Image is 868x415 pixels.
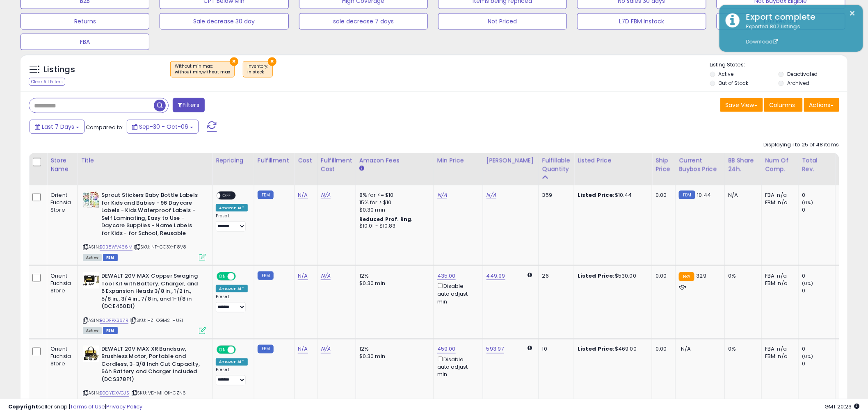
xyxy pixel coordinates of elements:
[656,272,669,280] div: 0.00
[83,254,102,261] span: All listings currently available for purchase on Amazon
[802,280,813,287] small: (0%)
[29,78,65,86] div: Clear All Filters
[437,272,456,280] a: 435.00
[542,192,568,199] div: 359
[134,244,186,250] span: | SKU: NT-CG3X-F8V8
[86,123,123,131] span: Compared to:
[81,156,209,165] div: Title
[437,345,456,353] a: 459.00
[359,165,364,172] small: Amazon Fees.
[839,272,854,280] div: N/A
[50,346,71,368] div: Orient Fuchsia Store
[359,280,427,287] div: $0.30 min
[21,34,149,50] button: FBA
[764,98,803,112] button: Columns
[839,156,857,182] div: Total Rev. Diff.
[764,141,839,149] div: Displaying 1 to 25 of 48 items
[42,123,74,131] span: Last 7 Days
[770,101,795,109] span: Columns
[216,358,248,366] div: Amazon AI *
[765,346,792,353] div: FBA: n/a
[103,327,118,334] span: FBM
[359,206,427,214] div: $0.30 min
[802,346,835,353] div: 0
[235,273,248,280] span: OFF
[217,273,228,280] span: ON
[160,13,288,30] button: Sale decrease 30 day
[220,192,233,199] span: OFF
[298,156,314,165] div: Cost
[710,61,847,69] p: Listing States:
[103,254,118,261] span: FBM
[656,156,672,173] div: Ship Price
[697,272,706,280] span: 329
[258,191,274,199] small: FBM
[787,71,818,78] label: Deactivated
[359,156,430,165] div: Amazon Fees
[217,346,228,353] span: ON
[577,13,706,30] button: L7D FBM Instock
[359,272,427,280] div: 12%
[127,120,199,134] button: Sep-30 - Oct-06
[802,360,835,368] div: 0
[487,156,535,165] div: [PERSON_NAME]
[681,345,691,353] span: N/A
[528,272,532,278] i: Calculated using Dynamic Max Price.
[542,346,568,353] div: 10
[173,98,205,112] button: Filters
[578,192,646,199] div: $10.44
[850,8,856,18] button: ×
[106,403,142,410] a: Privacy Policy
[765,199,792,206] div: FBM: n/a
[679,191,695,199] small: FBM
[268,57,276,66] button: ×
[321,156,352,173] div: Fulfillment Cost
[719,71,734,78] label: Active
[83,346,99,362] img: 41Dxt-cMsxL._SL40_.jpg
[438,13,567,30] button: Not Priced
[679,272,694,281] small: FBA
[487,272,505,280] a: 449.99
[825,403,860,410] span: 2025-10-14 20:23 GMT
[247,69,268,75] div: in stock
[656,192,669,199] div: 0.00
[437,191,447,199] a: N/A
[802,156,832,173] div: Total Rev.
[802,199,813,206] small: (0%)
[578,272,646,280] div: $530.00
[321,272,331,280] a: N/A
[802,206,835,214] div: 0
[765,280,792,287] div: FBM: n/a
[359,192,427,199] div: 8% for <= $10
[83,192,99,208] img: 61wmOk2dJfL._SL40_.jpg
[298,272,308,280] a: N/A
[765,272,792,280] div: FBA: n/a
[101,346,201,386] b: DEWALT 20V MAX XR Bandsaw, Brushless Motor, Portable and Cordless, 3-3/8 Inch Cut Capacity, 5Ah B...
[216,294,248,312] div: Preset:
[728,272,755,280] div: 0%
[100,244,132,251] a: B0B8WV466M
[83,272,99,289] img: 41Hl6vvnqgL._SL40_.jpg
[728,156,758,173] div: BB Share 24h.
[839,346,854,353] div: N/A
[839,192,854,199] div: 0.00
[802,192,835,199] div: 0
[258,345,274,353] small: FBM
[21,13,149,30] button: Returns
[298,345,308,353] a: N/A
[230,57,238,66] button: ×
[83,192,206,260] div: ASIN:
[216,213,248,232] div: Preset:
[578,191,615,199] b: Listed Price:
[299,13,428,30] button: sale decrease 7 days
[787,80,809,87] label: Archived
[83,272,206,333] div: ASIN:
[720,98,763,112] button: Save View
[765,156,795,173] div: Num of Comp.
[542,272,568,280] div: 26
[130,317,183,324] span: | SKU: HZ-OGM2-HUEI
[578,272,615,280] b: Listed Price:
[359,223,427,230] div: $10.01 - $10.83
[679,156,721,173] div: Current Buybox Price
[50,272,71,295] div: Orient Fuchsia Store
